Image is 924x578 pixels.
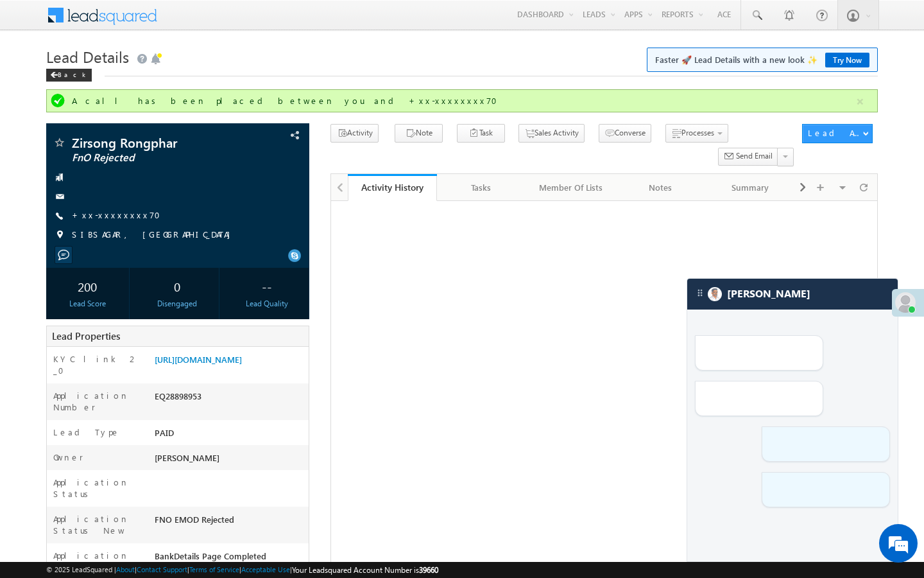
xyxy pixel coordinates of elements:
[151,390,309,408] div: EQ28898953
[49,274,126,298] div: 200
[52,329,120,342] span: Lead Properties
[53,426,120,438] label: Lead Type
[46,69,92,82] div: Back
[137,565,187,574] a: Contact Support
[155,354,242,365] a: [URL][DOMAIN_NAME]
[53,513,142,536] label: Application Status New
[718,148,778,166] button: Send Email
[802,124,873,143] button: Lead Actions
[72,95,855,107] div: A call has been placed between you and +xx-xxxxxxxx70
[72,152,234,164] span: FnO Rejected
[616,174,706,201] a: Notes
[229,274,305,298] div: --
[155,452,219,463] span: [PERSON_NAME]
[53,451,83,463] label: Owner
[116,565,135,574] a: About
[53,390,142,413] label: Application Number
[72,209,168,220] a: +xx-xxxxxxxx70
[151,550,309,568] div: BankDetails Page Completed
[706,174,796,201] a: Summary
[189,565,239,574] a: Terms of Service
[687,278,898,562] div: carter-dragCarter[PERSON_NAME]
[229,298,305,310] div: Lead Quality
[330,124,379,143] button: Activity
[518,124,585,143] button: Sales Activity
[655,53,869,66] span: Faster 🚀 Lead Details with a new look ✨
[49,298,126,310] div: Lead Score
[527,174,617,201] a: Member Of Lists
[139,298,216,310] div: Disengaged
[716,180,784,195] div: Summary
[736,150,773,162] span: Send Email
[53,353,142,376] label: KYC link 2_0
[447,180,515,195] div: Tasks
[695,288,705,298] img: carter-drag
[241,565,290,574] a: Acceptable Use
[46,564,438,576] span: © 2025 LeadSquared | | | | |
[808,127,862,139] div: Lead Actions
[665,124,728,143] button: Processes
[72,136,234,149] span: Zirsong Rongphar
[348,174,438,201] a: Activity History
[457,124,505,143] button: Task
[72,229,237,241] span: SIBSAGAR, [GEOGRAPHIC_DATA]
[708,287,722,301] img: Carter
[151,426,309,444] div: PAID
[537,180,605,195] div: Member Of Lists
[357,181,428,193] div: Activity History
[151,513,309,531] div: FNO EMOD Rejected
[727,288,810,300] span: Carter
[681,128,714,137] span: Processes
[437,174,527,201] a: Tasks
[292,565,438,575] span: Your Leadsquared Account Number is
[46,46,129,67] span: Lead Details
[599,124,651,143] button: Converse
[139,274,216,298] div: 0
[626,180,694,195] div: Notes
[419,565,438,575] span: 39660
[825,53,869,67] a: Try Now
[395,124,443,143] button: Note
[46,68,98,79] a: Back
[53,477,142,500] label: Application Status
